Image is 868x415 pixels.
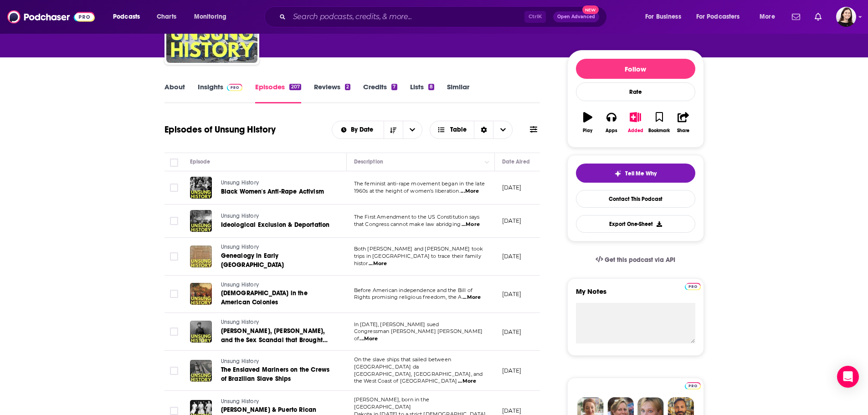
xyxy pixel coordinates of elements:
[354,221,461,227] span: that Congress cannot make law abridging
[221,179,259,186] span: Unsung History
[685,382,701,389] img: Podchaser Pro
[462,294,481,301] span: ...More
[113,10,140,23] span: Podcasts
[221,327,328,353] span: [PERSON_NAME], [PERSON_NAME], and the Sex Scandal that Brought Down a Congressman
[354,321,439,328] span: In [DATE], [PERSON_NAME] sued
[614,170,621,177] img: tell me why sparkle
[170,367,178,375] span: Toggle select row
[576,59,695,79] button: Follow
[696,10,740,23] span: For Podcasters
[7,8,95,26] img: Podchaser - Follow, Share and Rate Podcasts
[811,9,825,25] a: Show notifications dropdown
[164,82,185,103] a: About
[588,249,683,271] a: Get this podcast via API
[502,184,522,191] p: [DATE]
[170,290,178,298] span: Toggle select row
[194,10,226,23] span: Monitoring
[576,164,695,183] button: tell me why sparkleTell Me Why
[648,128,670,133] div: Bookmark
[760,10,775,23] span: More
[151,10,182,24] a: Charts
[502,367,522,374] p: [DATE]
[502,328,522,336] p: [DATE]
[314,82,350,103] a: Reviews2
[625,170,657,177] span: Tell Me Why
[677,128,689,133] div: Share
[170,328,178,336] span: Toggle select row
[836,7,856,27] button: Show profile menu
[221,221,330,229] span: Ideological Exclusion & Deportation
[255,82,301,103] a: Episodes207
[576,82,695,101] div: Rate
[221,220,330,230] a: Ideological Exclusion & Deportation
[345,84,350,90] div: 2
[221,187,329,196] a: Black Women's Anti-Rape Activism
[837,366,859,388] div: Open Intercom Messenger
[502,217,522,225] p: [DATE]
[524,11,546,23] span: Ctrl K
[430,121,513,139] h2: Choose View
[188,10,238,24] button: open menu
[502,407,522,415] p: [DATE]
[221,251,330,270] a: Genealogy in Early [GEOGRAPHIC_DATA]
[198,82,243,103] a: InsightsPodchaser Pro
[461,188,479,195] span: ...More
[221,212,330,220] a: Unsung History
[221,365,330,384] a: The Enslaved Mariners on the Crews of Brazilian Slave Ships
[685,282,701,290] a: Pro website
[273,6,616,27] div: Search podcasts, credits, & more...
[221,366,330,383] span: The Enslaved Mariners on the Crews of Brazilian Slave Ships
[360,335,378,343] span: ...More
[221,188,324,195] span: Black Women's Anti-Rape Activism
[221,358,330,366] a: Unsung History
[221,244,259,250] span: Unsung History
[157,10,176,23] span: Charts
[354,214,480,220] span: The First Amendment to the US Constitution says
[289,84,301,90] div: 207
[647,106,671,139] button: Bookmark
[107,10,152,24] button: open menu
[354,156,383,167] div: Description
[628,128,643,133] div: Added
[354,253,481,266] span: trips in [GEOGRAPHIC_DATA] to trace their family histor
[606,128,617,133] div: Apps
[221,243,330,251] a: Unsung History
[462,221,480,228] span: ...More
[685,381,701,389] a: Pro website
[354,294,462,300] span: Rights promising religious freedom, the A
[221,282,259,288] span: Unsung History
[600,106,623,139] button: Apps
[553,11,599,22] button: Open AdvancedNew
[354,396,429,410] span: [PERSON_NAME], born in the [GEOGRAPHIC_DATA]
[354,328,483,342] span: Congressman [PERSON_NAME] [PERSON_NAME] of
[623,106,647,139] button: Added
[582,5,599,14] span: New
[369,260,387,267] span: ...More
[170,252,178,261] span: Toggle select row
[836,7,856,27] span: Logged in as lucynalen
[576,190,695,208] a: Contact This Podcast
[576,215,695,233] button: Export One-Sheet
[482,157,493,168] button: Column Actions
[351,127,376,133] span: By Date
[458,378,476,385] span: ...More
[502,290,522,298] p: [DATE]
[605,256,675,264] span: Get this podcast via API
[289,10,524,24] input: Search podcasts, credits, & more...
[447,82,469,103] a: Similar
[685,283,701,290] img: Podchaser Pro
[788,9,804,25] a: Show notifications dropdown
[221,358,259,364] span: Unsung History
[221,327,330,345] a: [PERSON_NAME], [PERSON_NAME], and the Sex Scandal that Brought Down a Congressman
[690,10,753,24] button: open menu
[583,128,592,133] div: Play
[671,106,695,139] button: Share
[221,319,259,325] span: Unsung History
[576,287,695,303] label: My Notes
[332,127,384,133] button: open menu
[332,121,422,139] h2: Choose List sort
[410,82,434,103] a: Lists8
[474,121,493,138] div: Sort Direction
[221,318,330,327] a: Unsung History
